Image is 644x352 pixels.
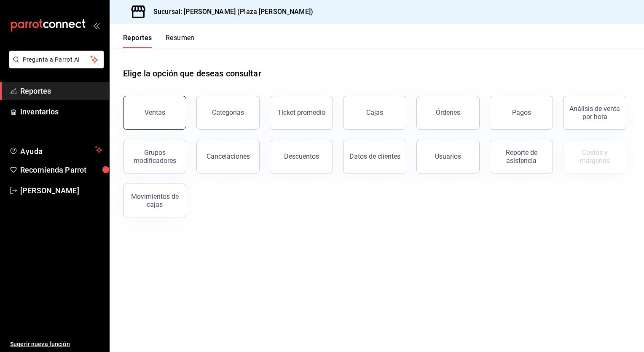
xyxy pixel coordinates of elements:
h1: Elige la opción que deseas consultar [123,67,261,80]
button: Contrata inventarios para ver este reporte [563,140,626,173]
button: Ventas [123,96,186,130]
button: Órdenes [416,96,480,130]
button: Categorías [196,96,260,130]
div: navigation tabs [123,34,195,48]
span: Sugerir nueva función [10,340,102,349]
div: Usuarios [435,152,461,160]
div: Datos de clientes [349,152,400,160]
div: Reporte de asistencia [495,149,547,165]
div: Ventas [145,108,165,116]
button: Datos de clientes [343,140,406,173]
span: Recomienda Parrot [20,164,102,176]
span: Pregunta a Parrot AI [23,55,91,64]
div: Categorías [212,108,244,116]
span: Reportes [20,85,102,97]
span: Ayuda [20,145,91,155]
button: Usuarios [416,140,480,173]
div: Cancelaciones [207,152,250,160]
button: Análisis de venta por hora [563,96,626,130]
button: Reportes [123,34,152,48]
div: Ticket promedio [277,108,325,116]
div: Descuentos [284,152,319,160]
div: Movimientos de cajas [129,192,181,208]
div: Costos y márgenes [569,149,621,165]
div: Grupos modificadores [129,149,181,165]
button: Cancelaciones [196,140,260,173]
button: Movimientos de cajas [123,184,186,217]
button: Resumen [166,34,195,48]
div: Pagos [512,108,531,116]
button: Reporte de asistencia [490,140,553,173]
button: Cajas [343,96,406,130]
div: Órdenes [436,108,460,116]
h3: Sucursal: [PERSON_NAME] (Plaza [PERSON_NAME]) [147,7,313,17]
span: [PERSON_NAME] [20,185,102,196]
span: Inventarios [20,106,102,117]
button: Pregunta a Parrot AI [9,51,104,68]
button: Pagos [490,96,553,130]
button: Descuentos [270,140,333,173]
button: Grupos modificadores [123,140,186,173]
div: Cajas [366,108,383,116]
button: open_drawer_menu [93,22,99,29]
button: Ticket promedio [270,96,333,130]
div: Análisis de venta por hora [569,105,621,121]
a: Pregunta a Parrot AI [6,61,104,70]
